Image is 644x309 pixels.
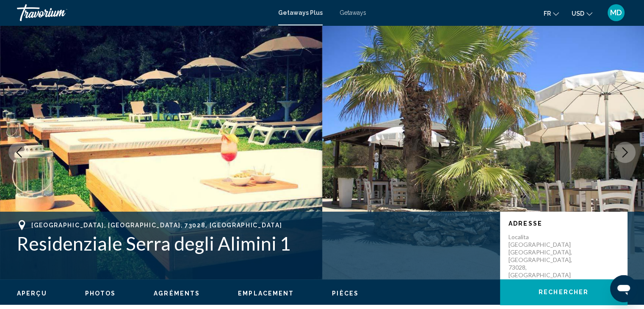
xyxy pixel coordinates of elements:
button: User Menu [605,4,627,22]
span: Agréments [154,290,200,297]
p: Adresse [509,220,619,227]
span: MD [610,8,622,17]
span: fr [544,10,551,17]
button: Change currency [572,7,592,19]
span: Aperçu [17,290,47,297]
h1: Residenziale Serra degli Alimini 1 [17,232,492,254]
a: Getaways [340,9,366,16]
button: Emplacement [238,290,294,297]
iframe: Bouton de lancement de la fenêtre de messagerie [610,275,637,302]
span: Photos [85,290,116,297]
button: Pièces [332,290,359,297]
button: Agréments [154,290,200,297]
p: Localita [GEOGRAPHIC_DATA] [GEOGRAPHIC_DATA], [GEOGRAPHIC_DATA], 73028, [GEOGRAPHIC_DATA] [509,233,576,279]
button: Photos [85,290,116,297]
button: Rechercher [500,279,627,305]
a: Travorium [17,4,270,21]
button: Next image [614,142,636,163]
span: USD [572,10,584,17]
span: Rechercher [539,289,589,296]
span: Pièces [332,290,359,297]
a: Getaways Plus [278,9,323,16]
button: Aperçu [17,290,47,297]
button: Previous image [8,142,30,163]
button: Change language [544,7,559,19]
span: Emplacement [238,290,294,297]
span: [GEOGRAPHIC_DATA], [GEOGRAPHIC_DATA], 73028, [GEOGRAPHIC_DATA] [31,222,282,229]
